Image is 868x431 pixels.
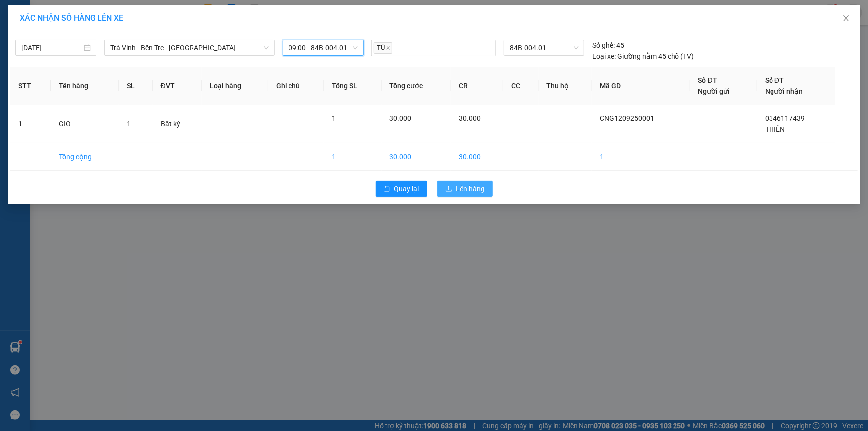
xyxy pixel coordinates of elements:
span: Số ghế: [592,40,615,51]
span: upload [445,185,452,193]
span: 1 [127,120,131,128]
span: 09:00 - 84B-004.01 [289,40,358,55]
span: Số ĐT [765,76,784,84]
td: 30.000 [451,143,503,171]
th: Mã GD [592,67,690,105]
th: Thu hộ [539,67,592,105]
div: 30.000 [7,63,59,75]
th: Tổng SL [324,67,382,105]
td: 1 [324,143,382,171]
span: 1 [332,114,336,122]
th: STT [10,67,51,105]
span: 84B-004.01 [510,40,579,55]
span: Người gửi [698,87,730,95]
span: 0346117439 [765,114,805,122]
span: down [263,45,269,51]
span: Người nhận [765,87,803,95]
th: Tổng cước [382,67,451,105]
span: CNG1209250001 [600,114,654,122]
input: 12/09/2025 [21,42,82,53]
button: rollbackQuay lại [376,181,427,197]
div: Giường nằm 45 chỗ (TV) [592,51,694,62]
span: Gửi: [8,9,24,20]
span: Loại xe: [592,51,616,62]
span: Lên hàng [456,183,485,194]
th: CC [503,67,538,105]
td: 1 [592,143,690,171]
span: rollback [384,185,390,193]
span: 30.000 [459,114,481,122]
td: Tổng cộng [51,143,119,171]
td: GIO [51,105,119,143]
th: Tên hàng [51,67,119,105]
th: Loại hàng [202,67,268,105]
td: 30.000 [382,143,451,171]
span: Nhận: [65,8,89,19]
th: Ghi chú [268,67,324,105]
th: CR [451,67,503,105]
div: [GEOGRAPHIC_DATA] [65,8,166,31]
div: 45 [592,40,624,51]
span: TÚ [374,42,392,54]
span: CR : [7,64,23,74]
div: Cầu Ngang [8,8,58,32]
th: ĐVT [153,67,202,105]
span: close [386,45,391,50]
span: Số ĐT [698,76,717,84]
button: Close [832,5,860,33]
button: uploadLên hàng [437,181,493,197]
div: 0346117439 [65,43,166,57]
span: XÁC NHẬN SỐ HÀNG LÊN XE [20,13,123,23]
span: 30.000 [389,114,411,122]
td: Bất kỳ [153,105,202,143]
div: THIÊN [65,31,166,43]
span: Trà Vinh - Bến Tre - Sài Gòn [110,40,269,55]
span: Quay lại [394,183,419,194]
td: 1 [10,105,51,143]
th: SL [119,67,152,105]
span: close [842,14,850,22]
span: THIÊN [765,125,785,133]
